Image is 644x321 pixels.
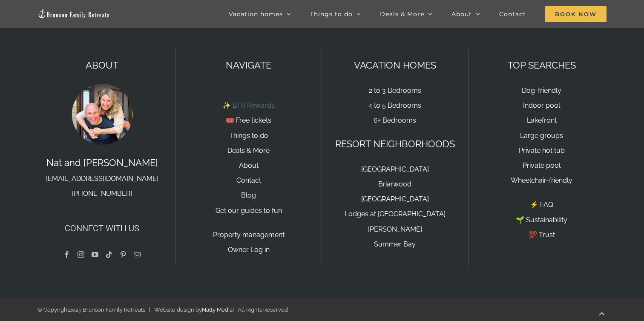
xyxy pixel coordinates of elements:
[239,161,259,169] a: About
[361,165,429,173] a: [GEOGRAPHIC_DATA]
[331,137,460,152] p: RESORT NEIGHBORHOODS
[519,146,565,155] a: Private hot tub
[37,9,110,19] img: Branson Family Retreats Logo
[92,251,98,258] a: YouTube
[345,210,446,218] a: Lodges at [GEOGRAPHIC_DATA]
[70,82,134,146] img: Nat and Tyann
[37,58,167,73] p: ABOUT
[331,58,460,73] p: VACATION HOMES
[374,116,416,124] a: 6+ Bedrooms
[63,251,70,258] a: Facebook
[522,86,561,95] a: Dog-friendly
[310,11,353,17] span: Things to do
[46,175,158,183] a: [EMAIL_ADDRESS][DOMAIN_NAME]
[380,11,424,17] span: Deals & More
[368,225,422,233] a: [PERSON_NAME]
[72,189,132,198] a: [PHONE_NUMBER]
[37,155,167,201] p: Nat and [PERSON_NAME]
[202,307,233,313] a: Natty Media
[523,161,561,169] a: Private pool
[222,101,275,109] a: ✨ BFR Rewards
[499,11,526,17] span: Contact
[451,11,472,17] span: About
[226,116,271,124] a: 🎟️ Free tickets
[37,306,607,315] div: © Copyright 2025 Branson Family Retreats | Website design by | All Rights Reserved
[229,132,268,140] a: Things to do
[78,251,84,258] a: Instagram
[527,116,557,124] a: Lakefront
[530,201,553,209] a: ⚡️ FAQ
[229,11,283,17] span: Vacation homes
[216,206,282,215] a: Get our guides to fun
[374,240,416,248] a: Summer Bay
[228,246,270,254] a: Owner Log in
[227,146,270,155] a: Deals & More
[477,58,607,73] p: TOP SEARCHES
[369,86,421,95] a: 2 to 3 Bedrooms
[361,195,429,203] a: [GEOGRAPHIC_DATA]
[106,251,112,258] a: Tiktok
[368,101,421,109] a: 4 to 5 Bedrooms
[37,222,167,235] h4: Connect with us
[529,231,555,239] a: 💯 Trust
[184,58,313,73] p: NAVIGATE
[120,251,126,258] a: Pinterest
[241,191,256,199] a: Blog
[523,101,560,109] a: Indoor pool
[511,176,572,184] a: Wheelchair-friendly
[236,176,261,184] a: Contact
[545,6,607,22] span: Book Now
[134,251,141,258] a: Mail
[516,216,567,224] a: 🌱 Sustainability
[520,132,563,140] a: Large groups
[213,231,285,239] a: Property management
[378,180,411,188] a: Briarwood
